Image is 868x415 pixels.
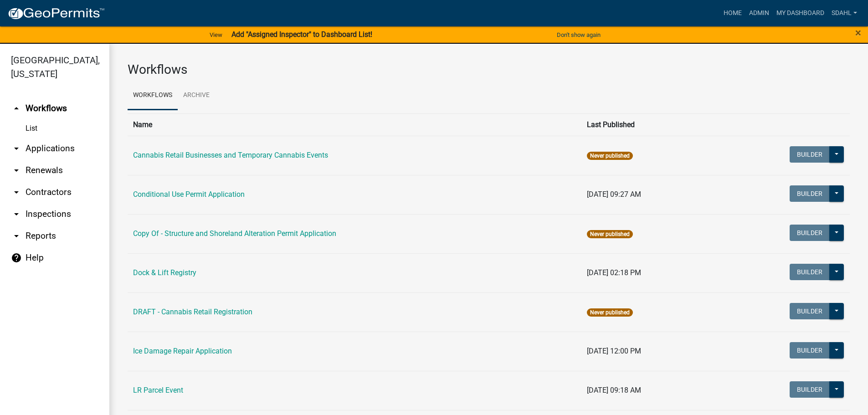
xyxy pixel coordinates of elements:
i: arrow_drop_down [11,231,22,241]
button: Builder [790,303,830,319]
th: Name [128,113,581,136]
i: arrow_drop_down [11,209,22,220]
a: View [206,27,226,42]
a: Conditional Use Permit Application [133,190,245,199]
a: LR Parcel Event [133,386,183,395]
button: Builder [790,342,830,359]
a: Workflows [128,81,178,110]
button: Builder [790,225,830,241]
button: Builder [790,264,830,280]
a: Ice Damage Repair Application [133,347,232,355]
i: arrow_drop_down [11,165,22,176]
button: Builder [790,185,830,202]
strong: Add "Assigned Inspector" to Dashboard List! [231,30,372,39]
i: help [11,252,22,263]
a: sdahl [828,5,861,22]
button: Builder [790,381,830,398]
button: Don't show again [553,27,604,42]
span: [DATE] 09:27 AM [587,190,641,199]
a: My Dashboard [773,5,828,22]
span: [DATE] 09:18 AM [587,386,641,395]
i: arrow_drop_up [11,103,22,114]
i: arrow_drop_down [11,143,22,154]
span: Never published [587,230,633,238]
a: Archive [178,81,215,110]
a: Copy Of - Structure and Shoreland Alteration Permit Application [133,229,336,238]
th: Last Published [581,113,714,136]
i: arrow_drop_down [11,187,22,198]
span: [DATE] 02:18 PM [587,268,641,277]
button: Builder [790,146,830,163]
a: DRAFT - Cannabis Retail Registration [133,307,252,316]
a: Dock & Lift Registry [133,268,196,277]
span: × [855,26,861,39]
span: Never published [587,152,633,160]
span: Never published [587,308,633,317]
button: Close [855,27,861,38]
a: Admin [745,5,773,22]
h3: Workflows [128,62,850,77]
span: [DATE] 12:00 PM [587,347,641,355]
a: Home [720,5,745,22]
a: Cannabis Retail Businesses and Temporary Cannabis Events [133,151,328,159]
